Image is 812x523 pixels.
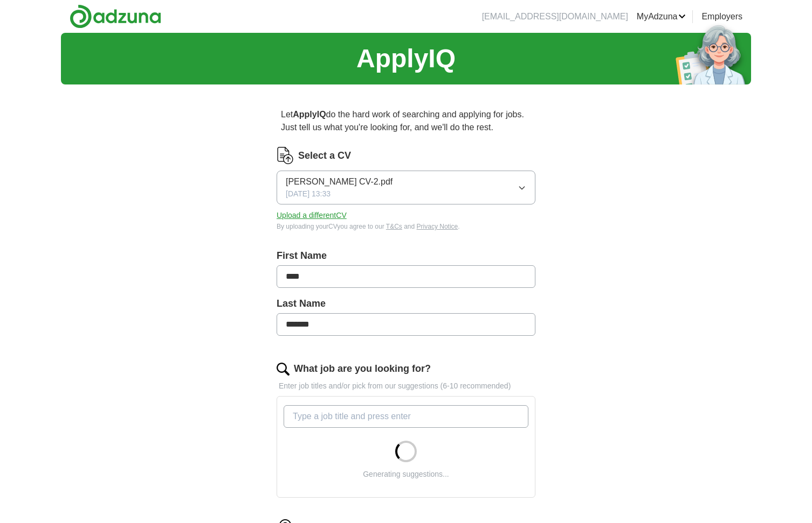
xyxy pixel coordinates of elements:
[637,10,686,23] a: MyAdzuna
[417,223,458,230] a: Privacy Notice
[277,210,347,221] button: Upload a differentCV
[277,104,535,138] p: Let do the hard work of searching and applying for jobs. Just tell us what you're looking for, an...
[386,223,402,230] a: T&Cs
[356,39,456,78] h1: ApplyIQ
[284,405,528,428] input: Type a job title and press enter
[286,175,393,188] span: [PERSON_NAME] CV-2.pdf
[277,363,290,376] img: search.png
[277,380,535,392] p: Enter job titles and/or pick from our suggestions (6-10 recommended)
[298,149,351,163] label: Select a CV
[277,171,535,204] button: [PERSON_NAME] CV-2.pdf[DATE] 13:33
[286,188,331,200] span: [DATE] 13:33
[277,222,535,231] div: By uploading your CV you agree to our and .
[277,249,535,263] label: First Name
[294,362,431,376] label: What job are you looking for?
[70,4,161,29] img: Adzuna logo
[482,10,628,23] li: [EMAIL_ADDRESS][DOMAIN_NAME]
[363,469,449,480] div: Generating suggestions...
[277,147,294,164] img: CV Icon
[293,110,326,119] strong: ApplyIQ
[277,296,535,311] label: Last Name
[701,10,742,23] a: Employers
